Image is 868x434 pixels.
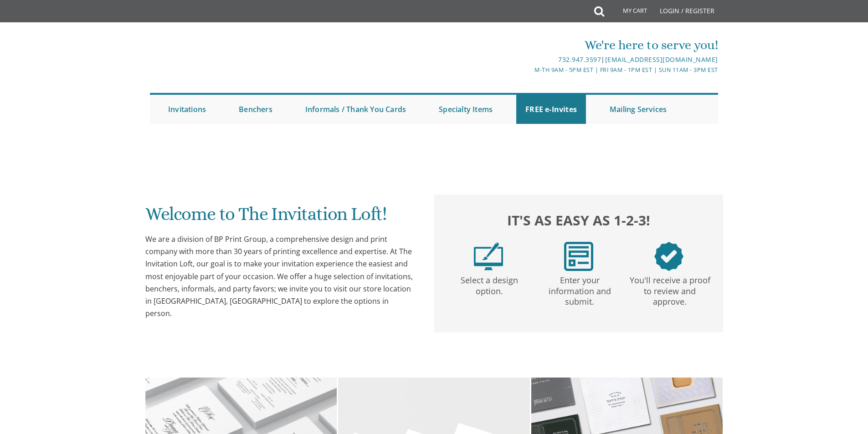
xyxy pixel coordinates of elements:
[430,95,502,124] a: Specialty Items
[564,242,593,271] img: step2.png
[340,54,718,65] div: |
[654,242,683,271] img: step3.png
[443,210,714,230] h2: It's as easy as 1-2-3!
[230,95,282,124] a: Benchers
[159,95,215,124] a: Invitations
[601,95,676,124] a: Mailing Services
[446,271,533,297] p: Select a design option.
[340,36,718,54] div: We're here to serve you!
[340,65,718,75] div: M-Th 9am - 5pm EST | Fri 9am - 1pm EST | Sun 11am - 3pm EST
[296,95,415,124] a: Informals / Thank You Cards
[605,55,718,64] a: [EMAIL_ADDRESS][DOMAIN_NAME]
[474,242,503,271] img: step1.png
[627,271,713,307] p: You'll receive a proof to review and approve.
[603,1,653,24] a: My Cart
[558,55,601,64] a: 732.947.3597
[145,233,416,320] div: We are a division of BP Print Group, a comprehensive design and print company with more than 30 y...
[516,95,586,124] a: FREE e-Invites
[145,204,416,231] h1: Welcome to The Invitation Loft!
[536,271,623,307] p: Enter your information and submit.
